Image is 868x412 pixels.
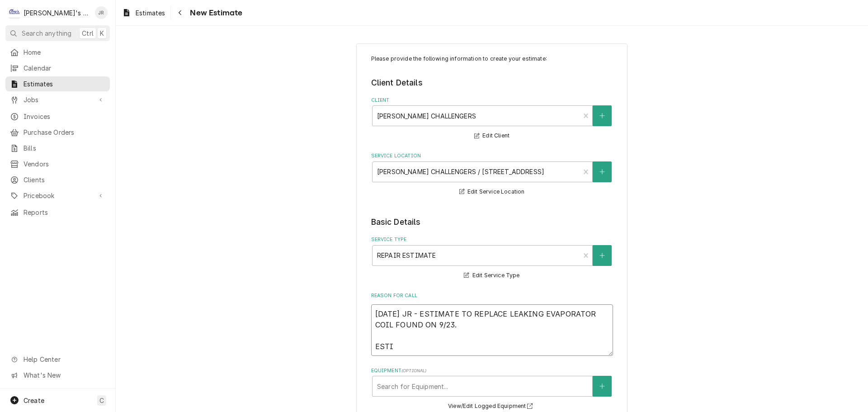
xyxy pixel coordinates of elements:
span: Jobs [24,95,92,104]
button: Edit Service Type [462,270,521,281]
span: Vendors [24,159,105,169]
button: Create New Client [593,105,612,126]
button: View/Edit Logged Equipment [447,401,537,412]
span: Pricebook [24,191,92,200]
svg: Create New Service [599,252,605,259]
span: Home [24,47,105,57]
div: Client [371,97,613,142]
a: Home [5,45,110,60]
span: Search anything [22,28,71,38]
span: C [99,396,104,405]
a: Go to Jobs [5,92,110,107]
textarea: [DATE] JR - ESTIMATE TO REPLACE LEAKING EVAPORATOR COIL FOUND ON 9/23. EST [371,304,613,356]
div: Service Type [371,236,613,281]
a: Go to Help Center [5,352,110,367]
button: Create New Location [593,161,612,182]
legend: Client Details [371,77,613,89]
button: Search anythingCtrlK [5,25,110,41]
a: Reports [5,205,110,220]
div: JR [95,6,108,19]
label: Service Location [371,152,613,160]
button: Create New Equipment [593,376,612,397]
svg: Create New Location [599,169,605,175]
div: Service Location [371,152,613,197]
span: Clients [24,175,105,185]
button: Create New Service [593,245,612,266]
button: Edit Client [473,130,511,142]
label: Equipment [371,367,613,374]
div: Equipment [371,367,613,412]
a: Purchase Orders [5,125,110,140]
a: Estimates [118,5,169,20]
a: Go to Pricebook [5,188,110,203]
a: Estimates [5,76,110,91]
button: Edit Service Location [458,186,526,198]
a: Calendar [5,61,110,76]
span: Estimates [136,8,165,18]
span: Ctrl [82,28,94,38]
a: Invoices [5,109,110,124]
p: Please provide the following information to create your estimate: [371,55,613,63]
div: C [8,6,21,19]
span: Calendar [24,63,105,73]
a: Bills [5,141,110,156]
a: Clients [5,172,110,187]
div: [PERSON_NAME]'s Refrigeration [24,8,90,18]
div: Jeff Rue's Avatar [95,6,108,19]
span: Help Center [24,355,104,364]
span: ( optional ) [401,368,427,373]
label: Service Type [371,236,613,243]
span: Invoices [24,112,105,121]
a: Vendors [5,156,110,171]
svg: Create New Client [599,113,605,119]
span: Reports [24,208,105,217]
label: Client [371,97,613,104]
svg: Create New Equipment [599,383,605,389]
span: Purchase Orders [24,128,105,137]
div: Clay's Refrigeration's Avatar [8,6,21,19]
span: Create [24,397,44,404]
div: Reason For Call [371,292,613,356]
span: New Estimate [187,7,242,19]
span: Bills [24,143,105,153]
a: Go to What's New [5,368,110,383]
span: What's New [24,370,104,380]
legend: Basic Details [371,216,613,228]
span: Estimates [24,79,105,89]
label: Reason For Call [371,292,613,299]
span: K [100,28,104,38]
button: Navigate back [173,5,187,20]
